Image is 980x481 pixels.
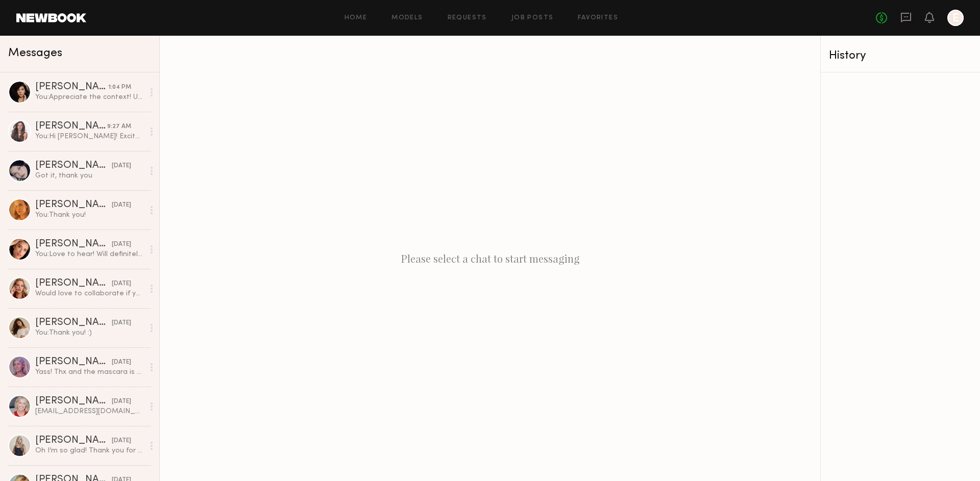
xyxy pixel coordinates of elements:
div: 1:04 PM [108,83,131,92]
div: Yass! Thx and the mascara is outstanding, of course! [35,367,144,377]
a: Requests [448,15,487,21]
div: [PERSON_NAME] [35,279,112,289]
div: Oh I’m so glad! Thank you for the opportunity. I look forward to the next one. [35,446,144,455]
div: [PERSON_NAME] [35,436,112,446]
div: [DATE] [112,397,131,407]
div: [PERSON_NAME] [35,200,112,210]
span: Messages [8,47,62,59]
div: You: Thank you! [35,210,144,220]
div: [PERSON_NAME] [35,161,112,171]
div: [EMAIL_ADDRESS][DOMAIN_NAME] [35,407,144,416]
div: [DATE] [112,200,131,210]
div: You: Hi [PERSON_NAME]! Excited for this project :) Can you please send over your email for the ag... [35,132,144,141]
div: [DATE] [112,240,131,249]
div: [DATE] [112,318,131,328]
div: Please select a chat to start messaging [160,36,820,481]
div: [DATE] [112,358,131,367]
a: Home [345,15,367,21]
a: Job Posts [511,15,554,21]
div: You: Appreciate the context! Unfortunately this won't work for our UGC program but if anything ch... [35,92,144,102]
div: [PERSON_NAME] [35,318,112,328]
div: [PERSON_NAME] [35,82,108,92]
a: Models [391,15,423,21]
div: [PERSON_NAME] [35,357,112,367]
div: 9:27 AM [107,122,131,132]
div: [PERSON_NAME] [35,121,107,132]
div: [PERSON_NAME] [35,396,112,407]
div: [DATE] [112,161,131,171]
div: You: Love to hear! Will definitely be in touch :) [35,249,144,259]
div: [DATE] [112,279,131,289]
div: [DATE] [112,436,131,446]
a: E [947,10,964,26]
div: [PERSON_NAME] [35,239,112,249]
div: Would love to collaborate if you’re still looking [35,289,144,298]
div: Got it, thank you [35,171,144,181]
div: You: Thank you! :) [35,328,144,338]
a: Favorites [578,15,618,21]
div: History [829,50,972,62]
